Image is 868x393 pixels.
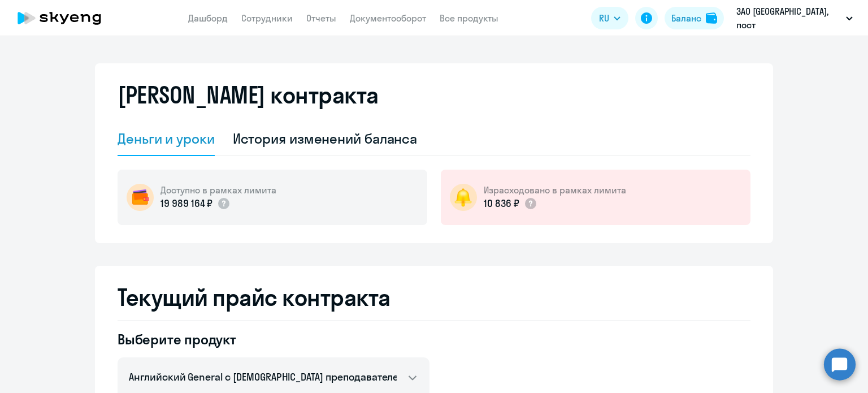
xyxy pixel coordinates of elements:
[306,12,336,24] a: Отчеты
[188,12,228,24] a: Дашборд
[118,330,429,348] h4: Выберите продукт
[450,184,477,211] img: bell-circle.png
[599,11,609,25] span: RU
[484,196,519,211] p: 10 836 ₽
[484,184,626,196] h5: Израсходовано в рамках лимита
[118,129,215,148] div: Деньги и уроки
[736,5,841,32] p: ЗАО [GEOGRAPHIC_DATA], пост
[671,11,701,25] div: Баланс
[118,81,379,109] h2: [PERSON_NAME] контракта
[350,12,426,24] a: Документооборот
[127,184,154,211] img: wallet-circle.png
[160,184,276,196] h5: Доступно в рамках лимита
[731,5,858,32] button: ЗАО [GEOGRAPHIC_DATA], пост
[160,196,212,211] p: 19 989 164 ₽
[665,7,724,29] button: Балансbalance
[118,284,750,311] h2: Текущий прайс контракта
[440,12,498,24] a: Все продукты
[706,12,717,24] img: balance
[241,12,293,24] a: Сотрудники
[591,7,628,29] button: RU
[233,129,418,148] div: История изменений баланса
